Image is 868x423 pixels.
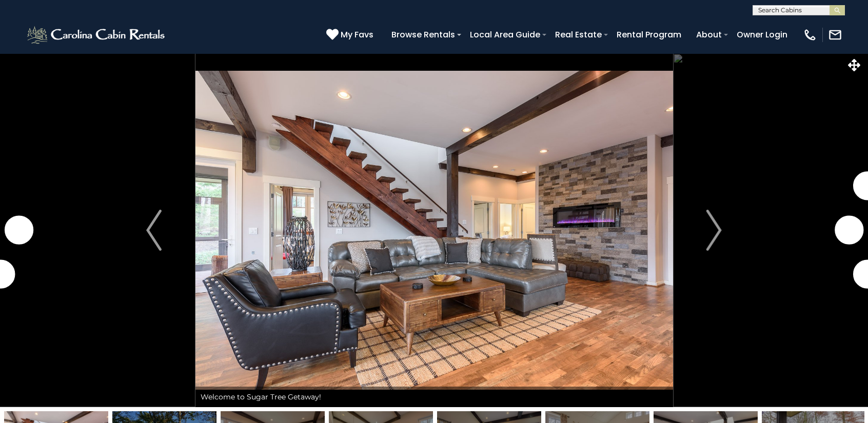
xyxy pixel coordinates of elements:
button: Next [673,53,756,407]
span: My Favs [341,28,373,41]
img: phone-regular-white.png [803,28,817,42]
a: Rental Program [611,26,686,44]
div: Welcome to Sugar Tree Getaway! [195,387,673,407]
button: Previous [112,53,195,407]
a: Local Area Guide [465,26,545,44]
img: mail-regular-white.png [828,28,842,42]
a: Owner Login [732,26,793,44]
img: White-1-2.png [26,25,168,45]
a: My Favs [326,28,376,42]
img: arrow [706,210,722,251]
a: About [691,26,727,44]
a: Real Estate [550,26,607,44]
img: arrow [146,210,162,251]
a: Browse Rentals [386,26,460,44]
